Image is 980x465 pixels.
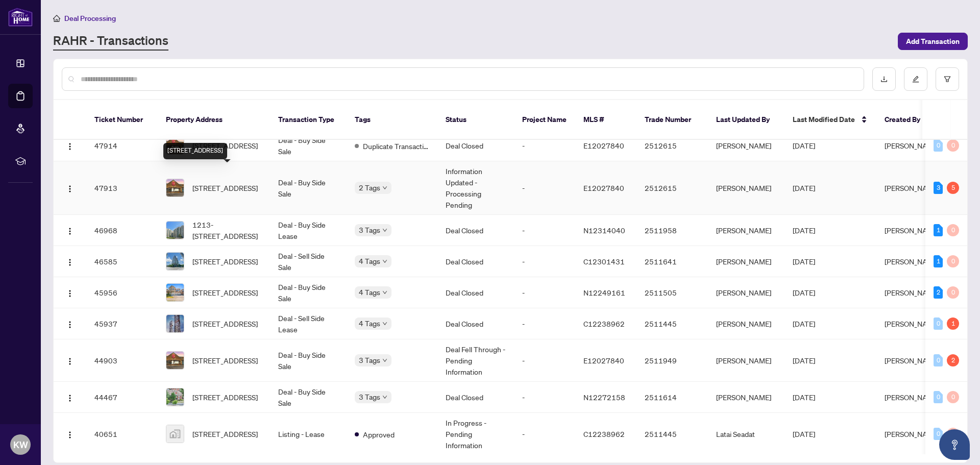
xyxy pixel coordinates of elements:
span: [STREET_ADDRESS] [192,318,258,329]
span: [STREET_ADDRESS] [192,256,258,267]
td: Deal Fell Through - Pending Information [437,339,514,382]
button: edit [904,67,927,91]
td: 2511445 [636,413,708,455]
button: download [872,67,896,91]
button: filter [936,67,959,91]
button: Logo [62,180,78,196]
th: Last Updated By [708,100,785,140]
img: thumbnail-img [166,425,184,443]
div: 0 [934,139,943,152]
span: KW [13,437,28,452]
td: 2511445 [636,308,708,339]
button: Logo [62,284,78,301]
span: 4 Tags [359,286,380,298]
img: logo [8,8,33,27]
img: thumbnail-img [166,388,184,406]
span: 3 Tags [359,391,380,403]
span: [DATE] [793,319,815,328]
span: [PERSON_NAME] [885,141,940,150]
span: [STREET_ADDRESS] [192,287,258,298]
td: Latai Seadat [708,413,785,455]
th: Trade Number [636,100,708,140]
span: [STREET_ADDRESS] [192,428,258,439]
td: Deal Closed [437,130,514,161]
td: - [514,413,575,455]
td: Deal - Buy Side Sale [270,339,347,382]
span: download [880,76,888,83]
span: [DATE] [793,141,815,150]
td: 45956 [86,277,158,308]
button: Logo [62,352,78,369]
div: 0 [947,255,959,267]
span: [DATE] [793,288,815,297]
div: 0 [947,428,959,440]
td: - [514,161,575,215]
span: [PERSON_NAME] [885,288,940,297]
td: - [514,277,575,308]
img: thumbnail-img [166,352,184,369]
td: 2511614 [636,382,708,413]
td: - [514,339,575,382]
td: 47913 [86,161,158,215]
td: Deal Closed [437,308,514,339]
button: Logo [62,222,78,238]
td: Deal - Buy Side Sale [270,382,347,413]
span: home [53,15,60,22]
th: Tags [347,100,437,140]
td: Deal Closed [437,215,514,246]
img: thumbnail-img [166,284,184,301]
span: C12238962 [583,429,625,438]
span: down [382,228,387,233]
th: Ticket Number [86,100,158,140]
img: Logo [66,357,74,365]
span: N12272158 [583,393,625,402]
th: Last Modified Date [785,100,876,140]
span: [STREET_ADDRESS] [192,140,258,151]
th: Transaction Type [270,100,347,140]
div: 0 [934,428,943,440]
img: thumbnail-img [166,179,184,197]
span: Last Modified Date [793,114,855,125]
td: - [514,215,575,246]
td: [PERSON_NAME] [708,130,785,161]
td: [PERSON_NAME] [708,277,785,308]
span: Approved [363,429,395,440]
div: 0 [947,224,959,236]
td: [PERSON_NAME] [708,308,785,339]
span: [PERSON_NAME] [885,257,940,266]
span: down [382,358,387,363]
span: [DATE] [793,183,815,192]
button: Open asap [939,429,970,460]
td: 2511949 [636,339,708,382]
span: 4 Tags [359,255,380,267]
div: 1 [947,317,959,330]
td: 2512615 [636,130,708,161]
span: edit [912,76,919,83]
td: 46968 [86,215,158,246]
td: 44903 [86,339,158,382]
span: down [382,321,387,326]
span: 4 Tags [359,317,380,329]
button: Add Transaction [898,33,968,50]
button: Logo [62,253,78,270]
span: [PERSON_NAME] [885,393,940,402]
img: Logo [66,394,74,402]
button: Logo [62,389,78,405]
img: Logo [66,142,74,151]
span: [DATE] [793,257,815,266]
td: [PERSON_NAME] [708,339,785,382]
div: 0 [934,354,943,366]
span: Duplicate Transaction [363,140,429,152]
td: Deal - Buy Side Lease [270,215,347,246]
td: - [514,246,575,277]
span: filter [944,76,951,83]
span: [PERSON_NAME] [885,183,940,192]
th: Created By [876,100,938,140]
td: In Progress - Pending Information [437,413,514,455]
th: Project Name [514,100,575,140]
span: [PERSON_NAME] [885,319,940,328]
img: thumbnail-img [166,253,184,270]
td: Listing - Lease [270,413,347,455]
span: down [382,185,387,190]
td: - [514,130,575,161]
